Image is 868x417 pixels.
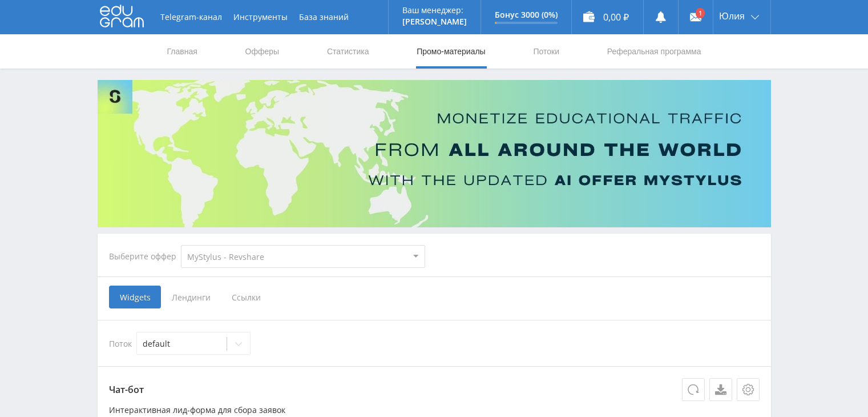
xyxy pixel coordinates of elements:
span: Widgets [109,286,161,308]
span: Ссылки [221,286,272,308]
div: Поток [109,332,760,355]
p: Чат-бот [109,378,760,401]
span: Лендинги [161,286,221,308]
button: Обновить [682,378,705,401]
a: Скачать [709,378,732,401]
a: Промо-материалы [415,34,486,69]
p: Ваш менеджер: [402,6,467,15]
a: Статистика [326,34,370,69]
a: Офферы [244,34,281,69]
button: Настройки [737,378,760,401]
p: [PERSON_NAME] [402,17,467,26]
a: Реферальная программа [606,34,703,69]
p: Бонус 3000 (0%) [495,10,558,19]
img: Banner [98,80,771,227]
div: Выберите оффер [109,252,181,261]
span: Юлия [719,11,745,21]
a: Главная [166,34,199,69]
a: Потоки [532,34,560,69]
p: Интерактивная лид-форма для сбора заявок [109,406,760,415]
